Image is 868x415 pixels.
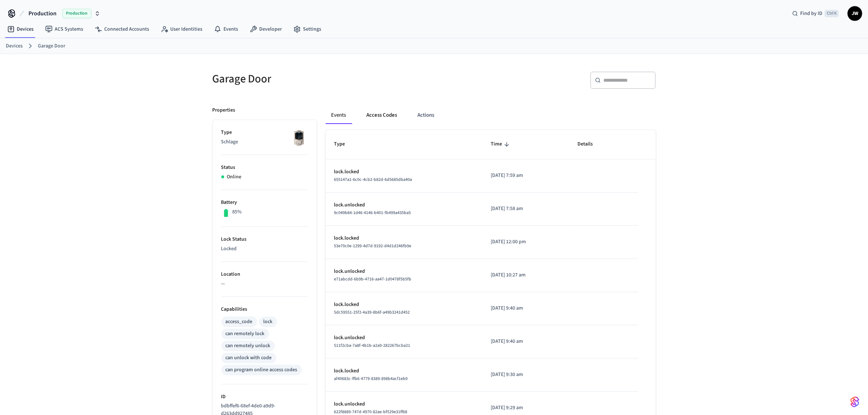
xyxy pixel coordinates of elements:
[334,276,412,282] span: e71abcdd-6b9b-4716-aa47-1d0478f5b5fb
[213,106,236,114] p: Properties
[800,10,822,17] span: Find by ID
[577,139,602,150] span: Details
[334,400,474,408] p: lock.unlocked
[38,42,65,50] a: Garage Door
[226,342,270,350] div: can remotely unlock
[39,23,89,36] a: ACS Systems
[221,164,308,171] p: Status
[221,199,308,206] p: Battery
[334,301,474,309] p: lock.locked
[221,393,308,401] p: ID
[491,404,560,412] p: [DATE] 9:29 am
[334,210,411,216] span: 9c049b84-1d46-4146-b401-fb499a435ba5
[334,139,355,150] span: Type
[491,305,560,312] p: [DATE] 9:40 am
[491,205,560,213] p: [DATE] 7:58 am
[848,6,862,21] button: JW
[226,318,253,326] div: access_code
[334,177,412,183] span: 655147a1-6c0c-4cb2-b82d-6d5685dba40a
[89,23,155,36] a: Connected Accounts
[6,42,23,50] a: Devices
[244,23,288,36] a: Developer
[334,268,474,275] p: lock.unlocked
[326,106,352,124] button: Events
[208,23,244,36] a: Events
[288,23,327,36] a: Settings
[264,318,273,326] div: lock
[334,409,408,415] span: 622f8889-747d-4970-82ae-bf529e31ff68
[62,9,92,18] span: Production
[491,338,560,345] p: [DATE] 9:40 am
[491,139,511,150] span: Time
[226,366,297,374] div: can program online access codes
[232,208,242,216] p: 85%
[326,106,656,124] div: ant example
[334,367,474,375] p: lock.locked
[226,354,272,362] div: can unlock with code
[290,129,308,147] img: Schlage Sense Smart Deadbolt with Camelot Trim, Front
[786,7,845,20] div: Find by IDCtrl K
[334,168,474,176] p: lock.locked
[221,271,308,278] p: Location
[412,106,440,124] button: Actions
[221,245,308,253] p: Locked
[491,172,560,179] p: [DATE] 7:59 am
[221,129,308,136] p: Type
[334,234,474,242] p: lock.locked
[221,306,308,313] p: Capabilities
[334,334,474,342] p: lock.unlocked
[851,396,859,408] img: SeamLogoGradient.69752ec5.svg
[491,271,560,279] p: [DATE] 10:27 am
[221,280,308,288] p: —
[221,138,308,146] p: Schlage
[491,371,560,379] p: [DATE] 9:30 am
[221,236,308,243] p: Lock Status
[334,342,410,349] span: 511f2cba-7a8f-4b1b-a2a9-282267bcba21
[155,23,208,36] a: User Identities
[334,201,474,209] p: lock.unlocked
[334,309,410,315] span: 5dc59551-25f2-4a39-8b6f-a49b3241d452
[334,243,412,249] span: 53e70c0e-1299-4d7d-9192-d4d1d246fb9e
[361,106,403,124] button: Access Codes
[334,376,408,382] span: af40683c-ffb6-4779-8389-898b4acf1eb9
[213,71,430,86] h5: Garage Door
[848,7,861,20] span: JW
[28,9,57,18] span: Production
[226,330,265,338] div: can remotely lock
[825,10,839,17] span: Ctrl K
[1,23,39,36] a: Devices
[227,173,242,181] p: Online
[491,238,560,246] p: [DATE] 12:00 pm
